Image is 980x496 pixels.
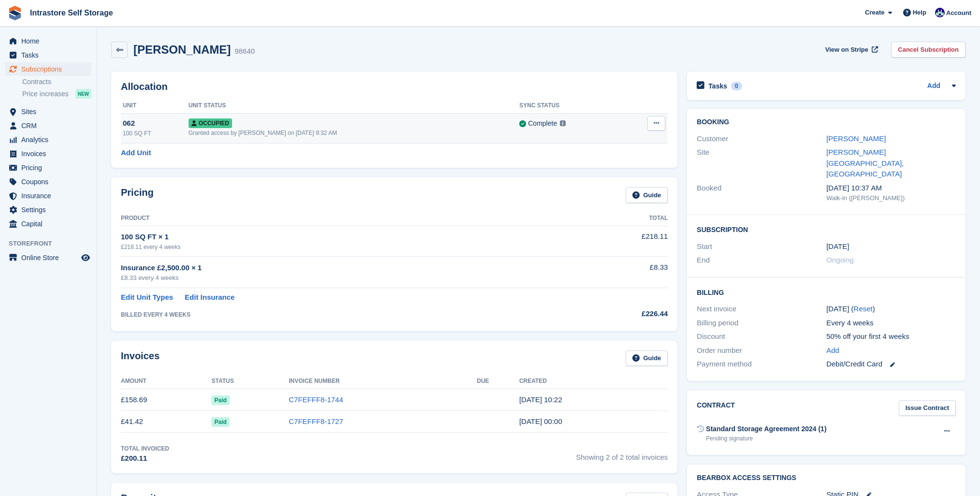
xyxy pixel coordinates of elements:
[21,203,79,217] span: Settings
[5,34,91,48] a: menu
[899,400,956,416] a: Issue Contract
[697,133,826,145] div: Customer
[697,318,826,329] div: Billing period
[697,474,956,482] h2: BearBox Access Settings
[21,251,79,264] span: Online Store
[289,374,477,389] th: Invoice Number
[5,251,91,264] a: menu
[26,5,117,21] a: Intrastore Self Storage
[826,241,849,252] time: 2025-08-09 23:00:00 UTC
[697,224,956,234] h2: Subscription
[826,345,839,356] a: Add
[706,434,826,443] div: Pending signature
[121,411,211,433] td: £41.42
[9,239,96,248] span: Storefront
[121,389,211,411] td: £158.69
[826,331,956,342] div: 50% off your first 4 weeks
[289,417,343,425] a: C7FEFFF8-1727
[121,292,173,303] a: Edit Unit Types
[865,8,884,17] span: Create
[697,241,826,252] div: Start
[697,183,826,203] div: Booked
[826,256,854,264] span: Ongoing
[121,263,566,274] div: Insurance £2,500.00 × 1
[189,118,232,128] span: Occupied
[121,211,566,226] th: Product
[566,211,668,226] th: Total
[935,8,945,17] img: Mathew Tremewan
[5,175,91,189] a: menu
[121,350,160,366] h2: Invoices
[22,88,91,99] a: Price increases NEW
[697,304,826,315] div: Next invoice
[289,395,343,404] a: C7FEFFF8-1744
[121,453,169,464] div: £200.11
[21,189,79,203] span: Insurance
[5,105,91,118] a: menu
[21,62,79,76] span: Subscriptions
[75,89,91,99] div: NEW
[189,129,520,137] div: Granted access by [PERSON_NAME] on [DATE] 9:32 AM
[189,98,520,114] th: Unit Status
[891,42,965,58] a: Cancel Subscription
[519,98,623,114] th: Sync Status
[825,45,868,55] span: View on Stripe
[946,8,971,18] span: Account
[519,395,562,404] time: 2025-08-13 09:22:11 UTC
[913,8,926,17] span: Help
[234,46,255,57] div: 98640
[121,310,566,319] div: BILLED EVERY 4 WEEKS
[566,226,668,256] td: £218.11
[22,77,91,87] a: Contracts
[21,133,79,146] span: Analytics
[826,193,956,203] div: Walk-in ([PERSON_NAME])
[21,34,79,48] span: Home
[697,118,956,126] h2: Booking
[80,252,91,263] a: Preview store
[697,359,826,370] div: Payment method
[528,118,557,129] div: Complete
[826,148,904,178] a: [PERSON_NAME][GEOGRAPHIC_DATA], [GEOGRAPHIC_DATA]
[5,62,91,76] a: menu
[133,43,231,56] h2: [PERSON_NAME]
[121,232,566,243] div: 100 SQ FT × 1
[121,444,169,453] div: Total Invoiced
[121,243,566,251] div: £218.11 every 4 weeks
[22,89,69,99] span: Price increases
[21,161,79,175] span: Pricing
[211,417,229,427] span: Paid
[121,374,211,389] th: Amount
[5,48,91,62] a: menu
[5,161,91,175] a: menu
[708,82,727,90] h2: Tasks
[519,374,668,389] th: Created
[566,257,668,288] td: £8.33
[5,217,91,231] a: menu
[121,187,154,203] h2: Pricing
[123,118,189,129] div: 062
[477,374,519,389] th: Due
[576,444,668,464] span: Showing 2 of 2 total invoices
[854,305,873,313] a: Reset
[706,424,826,434] div: Standard Storage Agreement 2024 (1)
[731,82,742,90] div: 0
[697,331,826,342] div: Discount
[185,292,234,303] a: Edit Insurance
[5,203,91,217] a: menu
[697,255,826,266] div: End
[697,345,826,356] div: Order number
[211,374,289,389] th: Status
[8,6,22,20] img: stora-icon-8386f47178a22dfd0bd8f6a31ec36ba5ce8667c1dd55bd0f319d3a0aa187defe.svg
[121,81,668,92] h2: Allocation
[927,81,940,92] a: Add
[697,400,735,416] h2: Contract
[121,98,189,114] th: Unit
[123,129,189,138] div: 100 SQ FT
[626,350,668,366] a: Guide
[626,187,668,203] a: Guide
[826,134,886,143] a: [PERSON_NAME]
[826,359,956,370] div: Debit/Credit Card
[826,304,956,315] div: [DATE] ( )
[697,287,956,297] h2: Billing
[121,273,566,283] div: £8.33 every 4 weeks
